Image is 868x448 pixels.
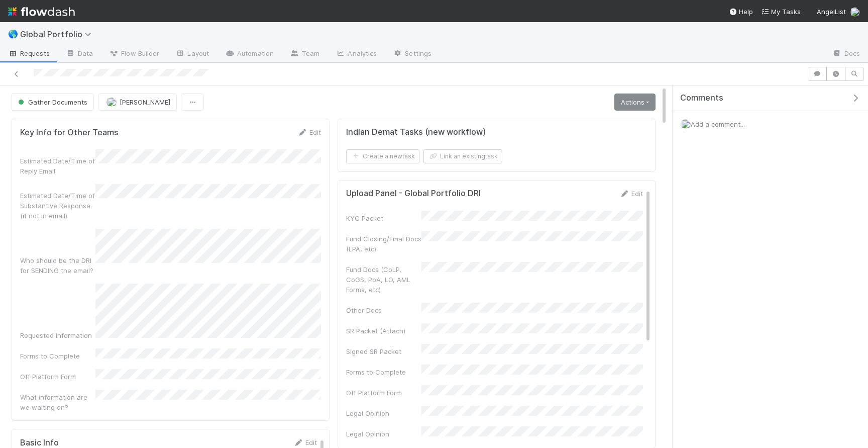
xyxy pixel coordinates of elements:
a: My Tasks [761,7,801,17]
a: Analytics [328,46,385,62]
a: Edit [293,438,317,446]
button: [PERSON_NAME] [98,94,177,111]
div: Help [729,7,753,17]
img: avatar_e0ab5a02-4425-4644-8eca-231d5bcccdf4.png [681,119,691,129]
div: Fund Closing/Final Docs (LPA, etc) [346,234,421,254]
span: My Tasks [761,8,801,16]
a: Edit [619,190,643,198]
div: What information are we waiting on? [20,392,95,412]
div: Signed SR Packet [346,346,421,356]
img: avatar_e0ab5a02-4425-4644-8eca-231d5bcccdf4.png [106,97,117,107]
div: Requested Information [20,330,95,340]
div: Estimated Date/Time of Substantive Response (if not in email) [20,191,95,221]
span: AngelList [817,8,846,16]
a: Layout [167,46,217,62]
div: Legal Opinion [346,408,421,418]
button: Gather Documents [12,94,94,111]
span: Gather Documents [16,98,87,106]
a: Data [58,46,101,62]
h5: Upload Panel - Global Portfolio DRI [346,189,481,199]
div: Forms to Complete [346,367,421,377]
h5: Basic Info [20,438,59,448]
span: [PERSON_NAME] [120,98,170,106]
a: Actions [614,94,656,111]
a: Edit [297,128,321,136]
div: Fund Docs (CoLP, CoGS, PoA, LO, AML Forms, etc) [346,264,421,295]
a: Automation [217,46,282,62]
span: Add a comment... [691,120,745,128]
div: Off Platform Form [20,372,95,382]
div: KYC Packet [346,213,421,223]
a: Flow Builder [101,46,167,62]
button: Link an existingtask [423,149,502,163]
button: Create a newtask [346,149,419,163]
span: Comments [680,93,723,103]
div: Who should be the DRI for SENDING the email? [20,255,95,276]
a: Settings [385,46,440,62]
div: SR Packet (Attach) [346,326,421,336]
img: logo-inverted-e16ddd16eac7371096b0.svg [8,3,75,20]
a: Docs [824,46,868,62]
div: Forms to Complete [20,351,95,361]
h5: Indian Demat Tasks (new workflow) [346,127,486,137]
h5: Key Info for Other Teams [20,128,119,138]
div: Off Platform Form [346,388,421,398]
span: Requests [8,48,50,58]
span: Global Portfolio [20,29,96,39]
a: Team [282,46,328,62]
div: Estimated Date/Time of Reply Email [20,156,95,176]
img: avatar_e0ab5a02-4425-4644-8eca-231d5bcccdf4.png [850,7,860,17]
div: Other Docs [346,305,421,315]
span: 🌎 [8,30,18,38]
span: Flow Builder [109,48,159,58]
